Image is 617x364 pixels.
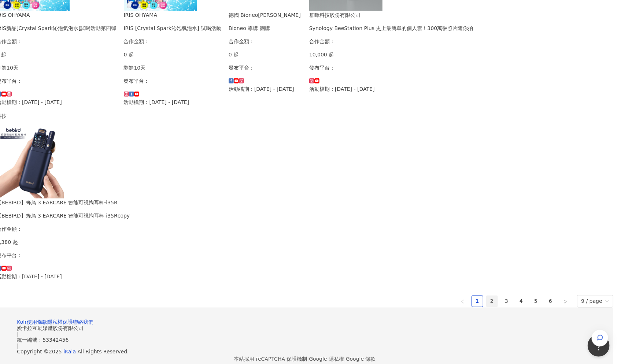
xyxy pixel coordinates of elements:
[530,296,542,307] li: 5
[545,296,557,307] li: 6
[17,319,27,325] a: Kolr
[124,64,221,72] p: 剩餘10天
[309,356,344,362] a: Google 隱私權
[559,296,571,307] button: right
[309,11,473,19] div: 群暉科技股份有限公司
[229,85,302,93] p: 活動檔期：[DATE] - [DATE]
[73,319,93,325] a: 聯絡我們
[346,356,376,362] a: Google 條款
[124,11,221,19] div: IRIS OHYAMA
[559,296,571,307] li: Next Page
[124,77,221,85] p: 發布平台：
[17,349,593,355] div: Copyright © 2025 All Rights Reserved.
[457,296,469,307] li: Previous Page
[124,98,221,106] p: 活動檔期：[DATE] - [DATE]
[577,295,614,308] div: Page Size
[17,331,19,337] span: |
[516,296,527,307] a: 4
[229,24,302,32] div: Bioneo 導購 團購
[472,296,483,307] li: 1
[457,296,469,307] button: left
[309,37,473,45] p: 合作金額：
[487,296,498,307] a: 2
[501,296,513,307] li: 3
[486,296,498,307] li: 2
[531,296,542,307] a: 5
[307,356,309,362] span: |
[344,356,346,362] span: |
[229,11,302,19] div: 德國 Bioneo[PERSON_NAME]
[588,335,610,357] iframe: Help Scout Beacon - Open
[47,319,73,325] a: 隱私權保護
[581,296,609,307] span: 9 / page
[461,300,465,304] span: left
[63,349,76,355] a: iKala
[17,337,593,343] div: 統一編號：53342456
[309,51,473,59] p: 10,000 起
[309,64,473,72] p: 發布平台：
[516,296,527,307] li: 4
[229,64,302,72] p: 發布平台：
[563,300,568,304] span: right
[501,296,512,307] a: 3
[309,85,473,93] p: 活動檔期：[DATE] - [DATE]
[124,24,221,32] div: IRIS [Crystal Spark沁泡氣泡水] 試喝活動
[234,355,376,364] span: 本站採用 reCAPTCHA 保護機制
[17,343,19,349] span: |
[229,51,302,59] p: 0 起
[17,326,593,331] div: 愛卡拉互動媒體股份有限公司
[124,37,221,45] p: 合作金額：
[309,24,473,32] div: Synology BeeStation Plus 史上最簡單的個人雲！300萬張照片隨你拍
[27,319,47,325] a: 使用條款
[472,296,483,307] a: 1
[124,51,221,59] p: 0 起
[545,296,556,307] a: 6
[229,37,302,45] p: 合作金額：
